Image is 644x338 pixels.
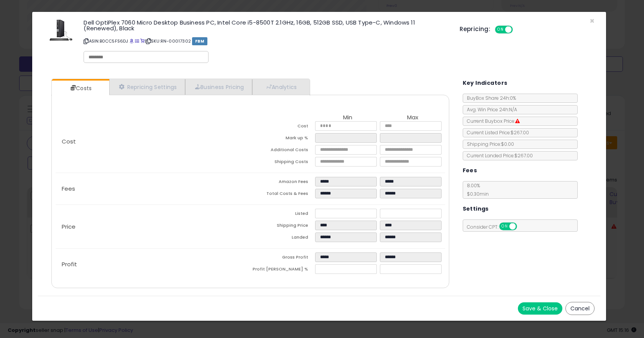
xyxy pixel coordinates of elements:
[252,79,309,95] a: Analytics
[130,38,134,44] a: BuyBox page
[463,152,533,159] span: Current Landed Price: $267.00
[518,302,562,315] button: Save & Close
[52,81,108,96] a: Costs
[192,37,207,45] span: FBM
[463,106,517,113] span: Avg. Win Price 24h: N/A
[463,95,516,101] span: BuyBox Share 24h: 0%
[463,204,489,214] h5: Settings
[250,209,315,221] td: Listed
[250,264,315,276] td: Profit [PERSON_NAME] %
[250,121,315,133] td: Cost
[516,223,528,230] span: OFF
[463,182,489,197] span: 8.00 %
[515,119,520,124] i: Suppressed Buy Box
[140,38,145,44] a: Your listing only
[512,26,524,33] span: OFF
[380,114,445,121] th: Max
[500,223,509,230] span: ON
[135,38,139,44] a: All offer listings
[250,157,315,169] td: Shipping Costs
[250,189,315,201] td: Total Costs & Fees
[250,232,315,244] td: Landed
[463,78,508,88] h5: Key Indicators
[56,186,250,192] p: Fees
[109,79,185,95] a: Repricing Settings
[250,177,315,189] td: Amazon Fees
[590,15,595,26] span: ×
[463,166,477,175] h5: Fees
[84,35,448,47] p: ASIN: B0CC5FS6DJ | SKU: RN-00017302
[463,118,520,124] span: Current Buybox Price:
[463,129,529,136] span: Current Listed Price: $267.00
[250,145,315,157] td: Additional Costs
[250,133,315,145] td: Mark up %
[460,26,490,32] h5: Repricing:
[84,20,448,31] h3: Dell OptiPlex 7060 Micro Desktop Business PC, Intel Core i5-8500T 2.1GHz, 16GB, 512GB SSD, USB Ty...
[463,191,489,197] span: $0.30 min
[463,141,514,147] span: Shipping Price: $0.00
[496,26,505,33] span: ON
[49,20,72,41] img: 41V-K4gD32L._SL60_.jpg
[315,114,380,121] th: Min
[463,224,527,230] span: Consider CPT:
[250,221,315,232] td: Shipping Price
[56,138,250,145] p: Cost
[565,302,595,315] button: Cancel
[56,261,250,267] p: Profit
[250,252,315,264] td: Gross Profit
[56,224,250,230] p: Price
[185,79,252,95] a: Business Pricing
